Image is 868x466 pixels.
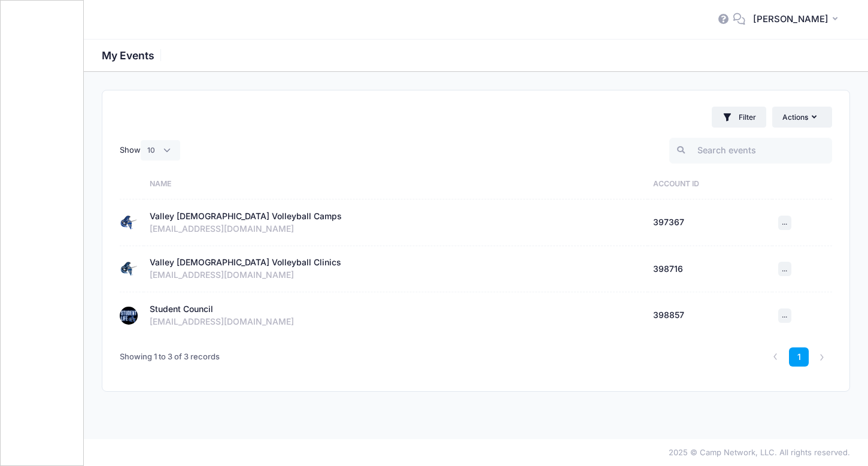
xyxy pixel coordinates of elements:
[120,307,138,325] img: Student Council
[120,343,220,371] div: Showing 1 to 3 of 3 records
[772,107,832,127] button: Actions
[648,246,772,293] td: 398716
[782,311,787,319] span: ...
[150,316,642,328] div: [EMAIL_ADDRESS][DOMAIN_NAME]
[789,347,809,367] a: 1
[778,262,791,276] button: ...
[150,303,213,316] div: Student Council
[778,216,791,230] button: ...
[120,260,138,278] img: Valley Christian Volleyball Clinics
[753,13,828,26] span: [PERSON_NAME]
[648,168,772,199] th: Account ID: activate to sort column ascending
[150,223,642,235] div: [EMAIL_ADDRESS][DOMAIN_NAME]
[120,214,138,232] img: Valley Christian Volleyball Camps
[150,256,341,269] div: Valley [DEMOGRAPHIC_DATA] Volleyball Clinics
[102,49,165,62] h1: My Events
[782,218,787,226] span: ...
[141,140,180,161] select: Show
[782,265,787,273] span: ...
[745,6,850,34] button: [PERSON_NAME]
[150,210,342,223] div: Valley [DEMOGRAPHIC_DATA] Volleyball Camps
[648,292,772,338] td: 398857
[144,168,648,199] th: Name: activate to sort column ascending
[150,269,642,282] div: [EMAIL_ADDRESS][DOMAIN_NAME]
[648,199,772,246] td: 397367
[669,447,850,457] span: 2025 © Camp Network, LLC. All rights reserved.
[778,308,791,323] button: ...
[120,140,180,161] label: Show
[712,107,766,128] button: Filter
[669,138,832,164] input: Search events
